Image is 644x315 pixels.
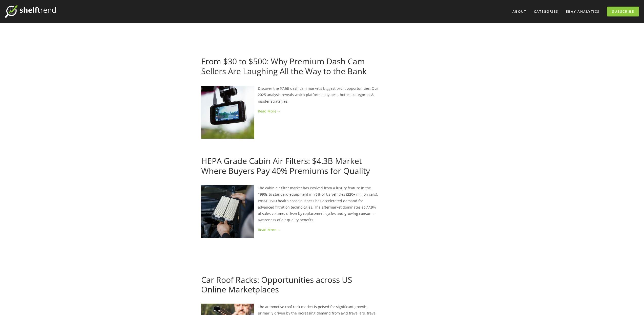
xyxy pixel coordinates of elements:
a: From $30 to $500: Why Premium Dash Cam Sellers Are Laughing All the Way to the Bank [201,56,367,76]
p: Discover the $7.6B dash cam market's biggest profit opportunities. Our 2025 analysis reveals whic... [201,85,379,104]
div: Categories [531,7,562,16]
a: HEPA Grade Cabin Air Filters: $4.3B Market Where Buyers Pay 40% Premiums for Quality [201,155,370,176]
a: [DATE] [201,48,213,53]
a: eBay Analytics [563,7,603,16]
img: From $30 to $500: Why Premium Dash Cam Sellers Are Laughing All the Way to the Bank [201,85,254,138]
a: Car Roof Racks: Opportunities across US Online Marketplaces [201,274,352,295]
img: HEPA Grade Cabin Air Filters: $4.3B Market Where Buyers Pay 40% Premiums for Quality [201,185,254,238]
a: [DATE] [201,266,213,271]
a: About [509,7,530,16]
a: Subscribe [607,7,639,16]
img: ShelfTrend [5,5,56,18]
p: The cabin air filter market has evolved from a luxury feature in the 1990s to standard equipment ... [201,185,379,223]
a: [DATE] [258,147,269,152]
